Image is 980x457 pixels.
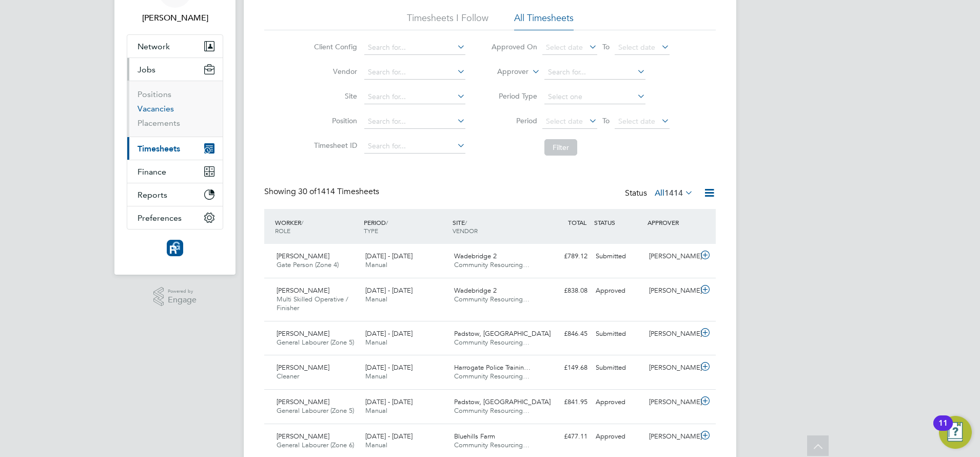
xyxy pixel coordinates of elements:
[645,394,698,411] div: [PERSON_NAME]
[618,117,655,126] span: Select date
[364,226,378,235] span: TYPE
[138,213,182,223] span: Preferences
[277,363,329,372] span: [PERSON_NAME]
[365,441,387,449] span: Manual
[364,90,465,104] input: Search for...
[138,190,167,200] span: Reports
[454,363,531,372] span: Harrogate Police Trainin…
[655,188,693,198] label: All
[625,186,695,201] div: Status
[277,406,354,415] span: General Labourer (Zone 5)
[454,432,495,441] span: Bluehills Farm
[277,260,339,269] span: Gate Person (Zone 4)
[618,43,655,52] span: Select date
[277,286,329,295] span: [PERSON_NAME]
[365,372,387,380] span: Manual
[454,252,497,260] span: Wadebridge 2
[546,117,583,126] span: Select date
[386,218,388,226] span: /
[454,441,530,449] span: Community Resourcing…
[592,428,645,445] div: Approved
[454,372,530,380] span: Community Resourcing…
[546,43,583,52] span: Select date
[365,406,387,415] span: Manual
[127,12,223,24] span: Joe Belsten
[482,67,528,77] label: Approver
[454,397,551,406] span: Padstow, [GEOGRAPHIC_DATA]
[645,428,698,445] div: [PERSON_NAME]
[311,141,357,150] label: Timesheet ID
[127,137,223,160] button: Timesheets
[264,186,381,197] div: Showing
[311,67,357,76] label: Vendor
[138,118,180,128] a: Placements
[298,186,317,197] span: 30 of
[454,338,530,347] span: Community Resourcing…
[592,213,645,232] div: STATUS
[167,240,183,256] img: resourcinggroup-logo-retina.png
[272,213,361,240] div: WORKER
[538,359,592,376] div: £149.68
[365,286,413,295] span: [DATE] - [DATE]
[275,226,290,235] span: ROLE
[454,286,497,295] span: Wadebridge 2
[365,295,387,303] span: Manual
[277,397,329,406] span: [PERSON_NAME]
[365,363,413,372] span: [DATE] - [DATE]
[364,139,465,154] input: Search for...
[465,218,467,226] span: /
[544,65,645,80] input: Search for...
[138,167,166,177] span: Finance
[311,116,357,125] label: Position
[491,116,537,125] label: Period
[301,218,303,226] span: /
[361,213,450,240] div: PERIOD
[491,42,537,51] label: Approved On
[544,139,577,156] button: Filter
[599,114,613,127] span: To
[277,372,299,380] span: Cleaner
[127,206,223,229] button: Preferences
[277,441,354,449] span: General Labourer (Zone 6)
[311,91,357,101] label: Site
[645,248,698,265] div: [PERSON_NAME]
[298,186,379,197] span: 1414 Timesheets
[568,218,586,226] span: TOTAL
[592,282,645,299] div: Approved
[277,432,329,441] span: [PERSON_NAME]
[127,81,223,137] div: Jobs
[491,91,537,101] label: Period Type
[453,226,478,235] span: VENDOR
[538,282,592,299] div: £838.08
[127,240,223,256] a: Go to home page
[592,359,645,376] div: Submitted
[364,115,465,129] input: Search for...
[939,416,972,449] button: Open Resource Center, 11 new notifications
[277,295,348,312] span: Multi Skilled Operative / Finisher
[454,406,530,415] span: Community Resourcing…
[127,35,223,58] button: Network
[365,397,413,406] span: [DATE] - [DATE]
[664,188,683,198] span: 1414
[168,287,197,296] span: Powered by
[138,104,174,113] a: Vacancies
[277,329,329,338] span: [PERSON_NAME]
[365,338,387,347] span: Manual
[645,326,698,342] div: [PERSON_NAME]
[454,295,530,303] span: Community Resourcing…
[454,329,551,338] span: Padstow, [GEOGRAPHIC_DATA]
[450,213,539,240] div: SITE
[544,90,645,104] input: Select one
[454,260,530,269] span: Community Resourcing…
[538,428,592,445] div: £477.11
[592,326,645,342] div: Submitted
[311,42,357,51] label: Client Config
[127,58,223,81] button: Jobs
[364,41,465,55] input: Search for...
[538,394,592,411] div: £841.95
[645,282,698,299] div: [PERSON_NAME]
[365,252,413,260] span: [DATE] - [DATE]
[365,329,413,338] span: [DATE] - [DATE]
[645,213,698,232] div: APPROVER
[592,394,645,411] div: Approved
